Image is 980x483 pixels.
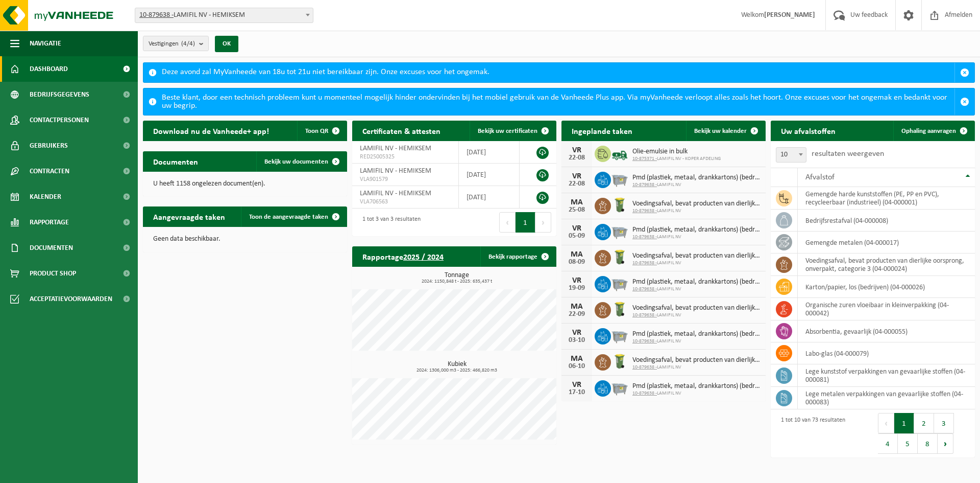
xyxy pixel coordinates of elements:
[798,387,975,409] td: lege metalen verpakkingen van gevaarlijke stoffen (04-000083)
[694,128,747,134] span: Bekijk uw kalender
[149,36,195,52] span: Vestigingen
[561,121,643,141] h2: Ingeplande taken
[567,180,587,188] div: 22-08
[567,389,587,396] div: 17-10
[360,175,451,183] span: VLA901579
[567,154,587,162] div: 22-08
[798,320,975,342] td: absorbentia, gevaarlijk (04-000055)
[632,182,657,188] tcxspan: Call 10-879638 - via 3CX
[901,128,956,134] span: Ophaling aanvragen
[30,235,73,261] span: Documenten
[352,121,451,141] h2: Certificaten & attesten
[611,170,628,188] img: WB-2500-GAL-GY-01
[878,413,894,433] button: Previous
[798,298,975,320] td: organische zuren vloeibaar in kleinverpakking (04-000042)
[632,286,657,292] tcxspan: Call 10-879638 - via 3CX
[893,121,974,141] a: Ophaling aanvragen
[611,274,628,292] img: WB-2500-GAL-GY-01
[632,182,761,188] span: LAMIFIL NV
[798,342,975,364] td: labo-glas (04-000079)
[632,148,721,156] span: Olie-emulsie in bulk
[567,277,587,285] div: VR
[360,198,451,206] span: VLA706563
[360,153,451,161] span: RED25005325
[611,301,628,318] img: WB-0140-HPE-GN-50
[632,390,657,396] tcxspan: Call 10-879638 - via 3CX
[567,329,587,337] div: VR
[403,254,444,262] tcxspan: Call 2025 / 2024 via 3CX
[143,121,279,141] h2: Download nu de Vanheede+ app!
[632,208,657,214] tcxspan: Call 10-879638 - via 3CX
[567,363,587,370] div: 06-10
[241,206,346,227] a: Toon de aangevraagde taken
[143,36,209,51] button: Vestigingen(4/4)
[567,303,587,311] div: MA
[567,337,587,344] div: 03-10
[30,107,89,133] span: Contactpersonen
[632,156,657,162] tcxspan: Call 10-875371 - via 3CX
[478,128,537,134] span: Bekijk uw certificaten
[567,172,587,180] div: VR
[632,174,761,182] span: Pmd (plastiek, metaal, drankkartons) (bedrijven)
[798,364,975,387] td: lege kunststof verpakkingen van gevaarlijke stoffen (04-000081)
[459,186,519,209] td: [DATE]
[30,261,76,286] span: Product Shop
[632,364,761,371] span: LAMIFIL NV
[632,234,761,240] span: LAMIFIL NV
[798,187,975,210] td: gemengde harde kunststoffen (PE, PP en PVC), recycleerbaar (industrieel) (04-000001)
[516,212,535,233] button: 1
[30,286,112,312] span: Acceptatievoorwaarden
[894,413,914,433] button: 1
[611,327,628,344] img: WB-2500-GAL-GY-01
[567,146,587,154] div: VR
[305,128,328,134] span: Toon QR
[162,63,954,82] div: Deze avond zal MyVanheede van 18u tot 21u niet bereikbaar zijn. Onze excuses voor het ongemak.
[567,198,587,206] div: MA
[357,211,421,234] div: 1 tot 3 van 3 resultaten
[360,145,431,152] span: LAMIFIL NV - HEMIKSEM
[632,260,657,266] tcxspan: Call 10-879638 - via 3CX
[632,364,657,370] tcxspan: Call 10-879638 - via 3CX
[632,208,761,214] span: LAMIFIL NV
[264,158,328,165] span: Bekijk uw documenten
[632,278,761,286] span: Pmd (plastiek, metaal, drankkartons) (bedrijven)
[878,433,898,454] button: 4
[938,433,953,454] button: Next
[357,279,556,284] span: 2024: 1150,848 t - 2025: 635,437 t
[30,133,68,158] span: Gebruikers
[567,259,587,266] div: 08-09
[135,8,313,22] span: 10-879638 - LAMIFIL NV - HEMIKSEM
[632,356,761,364] span: Voedingsafval, bevat producten van dierlijke oorsprong, onverpakt, categorie 3
[918,433,938,454] button: 8
[632,330,761,338] span: Pmd (plastiek, metaal, drankkartons) (bedrijven)
[30,31,61,56] span: Navigatie
[143,151,208,171] h2: Documenten
[162,88,954,115] div: Beste klant, door een technisch probleem kunt u momenteel mogelijk hinder ondervinden bij het mob...
[459,141,519,164] td: [DATE]
[567,233,587,240] div: 05-09
[181,40,195,47] count: (4/4)
[632,312,657,318] tcxspan: Call 10-879638 - via 3CX
[798,232,975,254] td: gemengde metalen (04-000017)
[611,248,628,266] img: WB-0140-HPE-GN-50
[499,212,516,233] button: Previous
[805,173,835,181] span: Afvalstof
[632,252,761,260] span: Voedingsafval, bevat producten van dierlijke oorsprong, onverpakt, categorie 3
[360,190,431,197] span: LAMIFIL NV - HEMIKSEM
[776,412,845,455] div: 1 tot 10 van 73 resultaten
[611,222,628,240] img: WB-2500-GAL-GY-01
[776,147,806,163] span: 10
[632,234,657,240] tcxspan: Call 10-879638 - via 3CX
[812,150,884,158] label: resultaten weergeven
[686,121,765,141] a: Bekijk uw kalender
[360,167,431,175] span: LAMIFIL NV - HEMIKSEM
[215,36,238,52] button: OK
[470,121,555,141] a: Bekijk uw certificaten
[798,276,975,298] td: karton/papier, los (bedrijven) (04-000026)
[139,11,174,19] tcxspan: Call 10-879638 - via 3CX
[632,260,761,266] span: LAMIFIL NV
[535,212,551,233] button: Next
[632,338,657,344] tcxspan: Call 10-879638 - via 3CX
[611,379,628,396] img: WB-2500-GAL-GY-01
[297,121,346,141] button: Toon QR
